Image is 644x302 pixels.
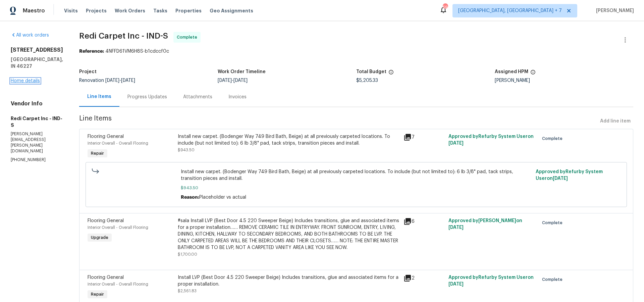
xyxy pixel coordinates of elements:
div: 4NFFD61VM6H8S-b1cdccf0c [79,48,633,55]
span: [DATE] [233,78,248,83]
span: [PERSON_NAME] [593,7,634,14]
span: Upgrade [88,234,111,241]
span: Install new carpet. (Bodenger Way 749 Bird Bath, Beige) at all previously carpeted locations. To ... [181,168,532,182]
div: Install new carpet. (Bodenger Way 749 Bird Bath, Beige) at all previously carpeted locations. To ... [178,133,399,147]
span: - [105,78,135,83]
span: [GEOGRAPHIC_DATA], [GEOGRAPHIC_DATA] + 7 [458,7,562,14]
b: Reference: [79,49,104,54]
div: 2 [404,274,444,282]
h5: [GEOGRAPHIC_DATA], IN 46227 [11,56,63,69]
span: [DATE] [448,141,464,146]
div: Attachments [183,94,212,100]
span: Complete [542,135,565,142]
h5: Total Budget [356,69,386,74]
span: [DATE] [448,225,464,230]
p: [PHONE_NUMBER] [11,157,63,163]
div: 6 [404,217,444,225]
span: [DATE] [105,78,119,83]
span: [DATE] [121,78,135,83]
h5: Assigned HPM [495,69,528,74]
span: $5,205.33 [356,78,378,83]
span: Complete [542,276,565,283]
span: [DATE] [448,282,464,287]
span: Interior Overall - Overall Flooring [88,282,148,286]
span: Interior Overall - Overall Flooring [88,225,148,230]
span: Repair [88,291,107,298]
span: $2,561.83 [178,289,197,293]
span: The total cost of line items that have been proposed by Opendoor. This sum includes line items th... [388,69,394,78]
span: Complete [177,34,200,41]
span: Repair [88,150,107,157]
span: Redi Carpet Inc - IND-S [79,32,168,40]
span: - [218,78,248,83]
span: Approved by Refurby System User on [448,134,534,146]
span: [DATE] [218,78,232,83]
h2: [STREET_ADDRESS] [11,47,63,53]
span: Work Orders [115,7,145,14]
span: Tasks [153,8,167,13]
span: Flooring General [88,275,124,280]
div: Invoices [228,94,247,100]
span: Approved by [PERSON_NAME] on [448,218,522,230]
span: $1,700.00 [178,252,197,256]
span: $943.50 [181,185,532,191]
span: Interior Overall - Overall Flooring [88,141,148,145]
span: Complete [542,219,565,226]
a: Home details [11,79,40,83]
span: Reason: [181,195,199,200]
h5: Redi Carpet Inc - IND-S [11,115,63,129]
span: Placeholder vs actual [199,195,246,200]
span: [DATE] [553,176,568,181]
span: Properties [175,7,202,14]
span: Flooring General [88,134,124,139]
span: Maestro [23,7,45,14]
span: Line Items [79,115,597,128]
div: Install LVP (Best Door 4.5 220 Sweeper Beige) Includes transitions, glue and associated items for... [178,274,399,288]
span: Renovation [79,78,135,83]
div: 7 [404,133,444,141]
span: Approved by Refurby System User on [448,275,534,287]
span: Visits [64,7,78,14]
span: $943.50 [178,148,195,152]
span: Flooring General [88,218,124,223]
div: Line Items [87,93,111,100]
span: Approved by Refurby System User on [536,169,603,181]
h4: Vendor Info [11,100,63,107]
div: Progress Updates [127,94,167,100]
a: All work orders [11,33,49,38]
div: 59 [443,4,447,11]
div: [PERSON_NAME] [495,78,633,83]
span: The hpm assigned to this work order. [530,69,536,78]
h5: Work Order Timeline [218,69,266,74]
span: Geo Assignments [210,7,253,14]
p: [PERSON_NAME][EMAIL_ADDRESS][PERSON_NAME][DOMAIN_NAME] [11,131,63,154]
span: Projects [86,7,107,14]
div: #sala Install LVP (Best Door 4.5 220 Sweeper Beige) Includes transitions, glue and associated ite... [178,217,399,251]
h5: Project [79,69,97,74]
